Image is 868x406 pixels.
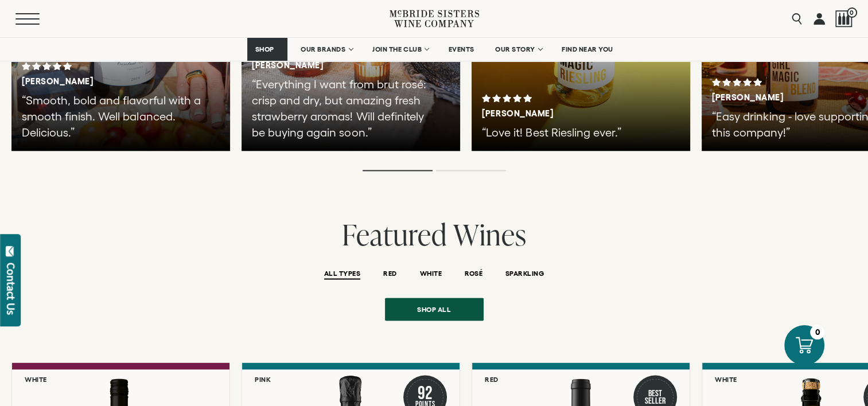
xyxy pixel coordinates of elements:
h3: [PERSON_NAME] [22,76,180,87]
button: SPARKLING [505,270,544,279]
span: OUR STORY [495,45,535,53]
h3: [PERSON_NAME] [252,60,410,71]
h6: White [25,376,47,383]
span: Wines [453,214,527,254]
span: SHOP [255,45,274,53]
a: SHOP [247,38,287,61]
h6: Red [485,376,499,383]
p: “Everything I want from brut rosé: crisp and dry, but amazing fresh strawberry aromas! Will defin... [252,76,436,140]
div: Contact Us [5,263,17,315]
h3: [PERSON_NAME] [482,108,640,119]
a: JOIN THE CLUB [365,38,435,61]
a: OUR STORY [488,38,549,61]
button: Mobile Menu Trigger [15,13,57,25]
span: OUR BRANDS [301,45,345,53]
button: ALL TYPES [324,270,360,279]
span: EVENTS [449,45,474,53]
div: 0 [810,325,824,339]
a: OUR BRANDS [293,38,359,61]
span: 0 [847,7,857,18]
h6: Pink [255,376,271,383]
button: ROSÉ [465,270,482,279]
span: JOIN THE CLUB [372,45,422,53]
button: WHITE [420,270,442,279]
p: “Smooth, bold and flavorful with a smooth finish. Well balanced. Delicious.” [22,92,206,140]
a: Shop all [385,298,484,321]
h6: White [715,376,737,383]
button: RED [383,270,396,279]
li: Page dot 2 [436,170,506,171]
span: Shop all [397,298,471,321]
a: FIND NEAR YOU [554,38,621,61]
li: Page dot 1 [363,170,433,171]
a: EVENTS [441,38,482,61]
p: “Love it! Best Riesling ever.” [482,124,666,140]
span: FIND NEAR YOU [562,45,613,53]
span: Featured [342,214,447,254]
